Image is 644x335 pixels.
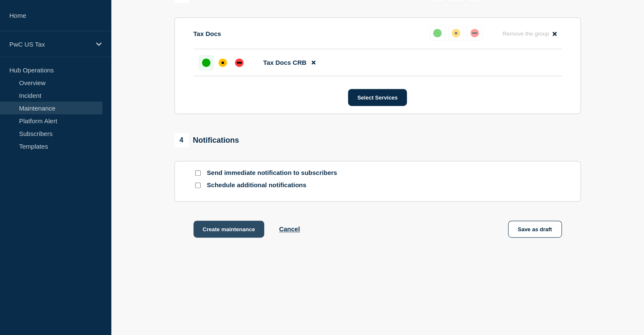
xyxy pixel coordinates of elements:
button: up [430,25,445,41]
button: Cancel [279,225,300,233]
div: down [470,29,479,37]
button: Remove the group [498,25,562,42]
span: 4 [174,133,189,147]
p: Schedule additional notifications [207,181,343,189]
div: Notifications [174,133,239,147]
button: Select Services [348,89,407,106]
span: Remove the group [503,30,549,37]
input: Send immediate notification to subscribers [195,170,201,176]
button: down [467,25,482,41]
button: Create maintenance [193,221,265,238]
span: Tax Docs CRB [263,59,307,66]
div: down [235,58,243,67]
input: Schedule additional notifications [195,183,201,188]
button: affected [448,25,464,41]
div: affected [218,58,227,67]
p: Tax Docs [193,30,221,37]
div: up [433,29,442,37]
div: affected [452,29,460,37]
p: PwC US Tax [9,41,91,48]
button: Save as draft [508,221,562,238]
p: Send immediate notification to subscribers [207,169,343,177]
div: up [202,58,210,67]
